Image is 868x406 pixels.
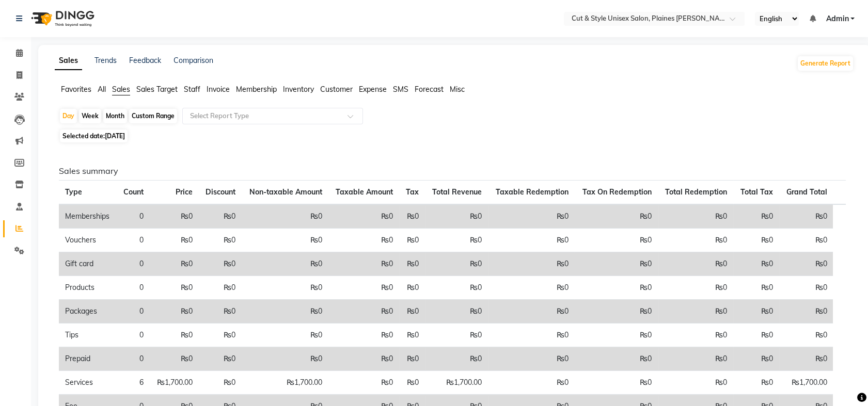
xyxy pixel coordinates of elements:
[658,371,733,395] td: ₨0
[199,276,242,300] td: ₨0
[779,300,833,323] td: ₨0
[733,229,779,252] td: ₨0
[399,300,425,323] td: ₨0
[117,347,150,371] td: 0
[575,371,658,395] td: ₨0
[425,323,488,347] td: ₨0
[59,371,117,395] td: Services
[733,276,779,300] td: ₨0
[399,323,425,347] td: ₨0
[733,371,779,395] td: ₨0
[199,323,242,347] td: ₨0
[328,204,399,229] td: ₨0
[425,252,488,276] td: ₨0
[328,276,399,300] td: ₨0
[496,187,569,197] span: Taxable Redemption
[450,85,465,94] span: Misc
[65,187,82,197] span: Type
[658,276,733,300] td: ₨0
[199,204,242,229] td: ₨0
[786,187,827,197] span: Grand Total
[242,347,328,371] td: ₨0
[150,323,199,347] td: ₨0
[59,166,846,176] h6: Sales summary
[136,85,178,94] span: Sales Target
[575,323,658,347] td: ₨0
[242,323,328,347] td: ₨0
[779,323,833,347] td: ₨0
[242,300,328,323] td: ₨0
[406,187,419,197] span: Tax
[779,252,833,276] td: ₨0
[60,109,77,123] div: Day
[399,276,425,300] td: ₨0
[150,252,199,276] td: ₨0
[320,85,353,94] span: Customer
[399,252,425,276] td: ₨0
[733,300,779,323] td: ₨0
[117,229,150,252] td: 0
[488,252,575,276] td: ₨0
[336,187,393,197] span: Taxable Amount
[236,85,277,94] span: Membership
[283,85,314,94] span: Inventory
[658,252,733,276] td: ₨0
[328,300,399,323] td: ₨0
[575,276,658,300] td: ₨0
[733,323,779,347] td: ₨0
[779,371,833,395] td: ₨1,700.00
[328,229,399,252] td: ₨0
[129,109,177,123] div: Custom Range
[425,229,488,252] td: ₨0
[582,187,652,197] span: Tax On Redemption
[242,276,328,300] td: ₨0
[117,276,150,300] td: 0
[575,300,658,323] td: ₨0
[779,347,833,371] td: ₨0
[112,85,130,94] span: Sales
[150,276,199,300] td: ₨0
[59,300,117,323] td: Packages
[242,371,328,395] td: ₨1,700.00
[488,204,575,229] td: ₨0
[425,300,488,323] td: ₨0
[432,187,482,197] span: Total Revenue
[488,347,575,371] td: ₨0
[150,347,199,371] td: ₨0
[26,4,97,33] img: logo
[733,347,779,371] td: ₨0
[393,85,408,94] span: SMS
[103,109,127,123] div: Month
[425,371,488,395] td: ₨1,700.00
[206,187,235,197] span: Discount
[150,300,199,323] td: ₨0
[150,229,199,252] td: ₨0
[199,252,242,276] td: ₨0
[399,347,425,371] td: ₨0
[399,204,425,229] td: ₨0
[61,85,91,94] span: Favorites
[328,323,399,347] td: ₨0
[55,52,82,70] a: Sales
[425,347,488,371] td: ₨0
[575,229,658,252] td: ₨0
[658,347,733,371] td: ₨0
[94,56,117,65] a: Trends
[199,300,242,323] td: ₨0
[328,252,399,276] td: ₨0
[98,85,106,94] span: All
[150,371,199,395] td: ₨1,700.00
[242,229,328,252] td: ₨0
[184,85,200,94] span: Staff
[733,204,779,229] td: ₨0
[488,229,575,252] td: ₨0
[199,229,242,252] td: ₨0
[488,371,575,395] td: ₨0
[79,109,101,123] div: Week
[117,323,150,347] td: 0
[59,252,117,276] td: Gift card
[328,347,399,371] td: ₨0
[779,204,833,229] td: ₨0
[123,187,144,197] span: Count
[575,252,658,276] td: ₨0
